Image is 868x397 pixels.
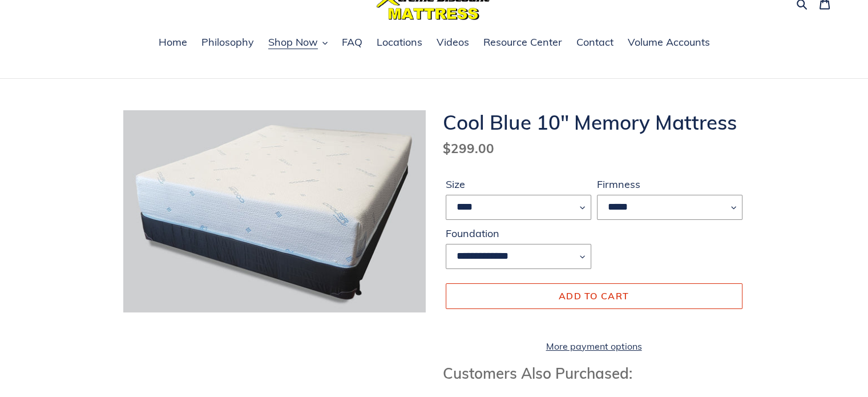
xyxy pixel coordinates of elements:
[478,34,568,51] a: Resource Center
[446,283,742,308] button: Add to cart
[443,110,745,134] h1: Cool Blue 10" Memory Mattress
[443,364,745,382] h3: Customers Also Purchased:
[336,34,368,51] a: FAQ
[597,177,742,192] label: Firmness
[153,34,193,51] a: Home
[446,226,591,241] label: Foundation
[622,34,716,51] a: Volume Accounts
[559,290,629,302] span: Add to cart
[201,35,254,49] span: Philosophy
[263,34,333,51] button: Shop Now
[371,34,428,51] a: Locations
[268,35,318,49] span: Shop Now
[159,35,187,49] span: Home
[446,339,742,353] a: More payment options
[196,34,260,51] a: Philosophy
[377,35,422,49] span: Locations
[571,34,619,51] a: Contact
[342,35,362,49] span: FAQ
[431,34,475,51] a: Videos
[437,35,469,49] span: Videos
[446,177,591,192] label: Size
[628,35,710,49] span: Volume Accounts
[443,140,494,157] span: $299.00
[576,35,613,49] span: Contact
[483,35,562,49] span: Resource Center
